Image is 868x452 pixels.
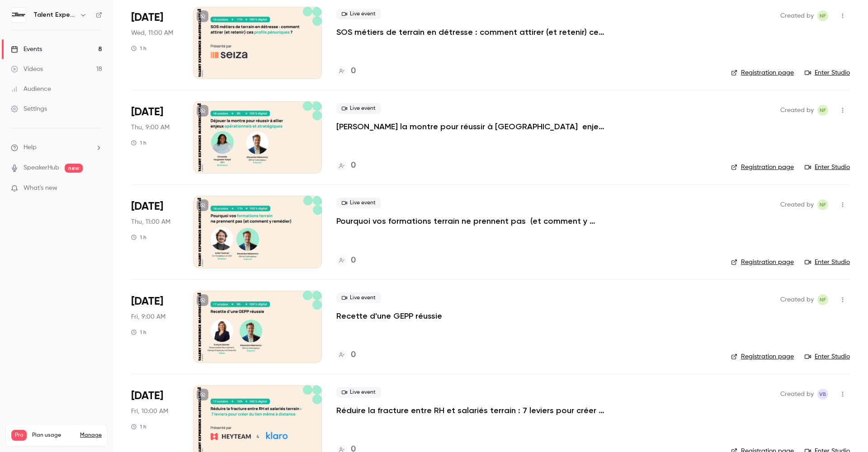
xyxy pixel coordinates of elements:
[780,389,814,400] span: Created by
[731,163,794,172] a: Registration page
[131,234,146,241] div: 1 h
[351,349,356,361] h4: 0
[819,389,826,400] span: VB
[780,10,814,21] span: Created by
[24,184,57,193] span: What's new
[91,184,102,193] iframe: Noticeable Trigger
[131,28,173,38] span: Wed, 11:00 AM
[131,10,163,25] span: [DATE]
[731,258,794,267] a: Registration page
[65,164,83,173] span: new
[11,104,47,113] div: Settings
[11,8,26,22] img: Talent Experience Masterclass
[805,258,850,267] a: Enter Studio
[131,196,179,268] div: Oct 16 Thu, 11:00 AM (Europe/Paris)
[131,199,163,214] span: [DATE]
[336,103,381,114] span: Live event
[11,45,42,54] div: Events
[817,389,828,400] span: Victoire Baba
[336,292,381,303] span: Live event
[805,163,850,172] a: Enter Studio
[131,291,179,363] div: Oct 17 Fri, 9:00 AM (Europe/Paris)
[820,10,826,21] span: NF
[731,68,794,77] a: Registration page
[780,294,814,305] span: Created by
[131,217,170,226] span: Thu, 11:00 AM
[131,45,146,52] div: 1 h
[131,294,163,309] span: [DATE]
[351,65,356,77] h4: 0
[820,199,826,210] span: NF
[336,198,381,208] span: Live event
[131,312,165,321] span: Fri, 9:00 AM
[336,216,608,226] a: Pourquoi vos formations terrain ne prennent pas (et comment y remédier)
[11,85,51,94] div: Audience
[131,7,179,79] div: Oct 15 Wed, 11:00 AM (Europe/Paris)
[11,143,102,152] li: help-dropdown-opener
[131,329,146,336] div: 1 h
[817,199,828,210] span: Noémie Forcella
[336,254,356,267] a: 0
[351,160,356,172] h4: 0
[131,105,163,119] span: [DATE]
[820,105,826,116] span: NF
[131,423,146,430] div: 1 h
[131,139,146,146] div: 1 h
[11,65,43,74] div: Videos
[336,9,381,19] span: Live event
[131,123,170,132] span: Thu, 9:00 AM
[32,432,75,439] span: Plan usage
[131,407,168,416] span: Fri, 10:00 AM
[24,163,59,173] a: SpeakerHub
[336,121,608,132] a: [PERSON_NAME] la montre pour réussir à [GEOGRAPHIC_DATA] enjeux opérationnels et stratégiques
[336,65,356,77] a: 0
[336,311,442,321] a: Recette d'une GEPP réussie
[33,10,76,19] h6: Talent Experience Masterclass
[805,352,850,361] a: Enter Studio
[80,432,102,439] a: Manage
[820,294,826,305] span: NF
[336,27,608,38] a: SOS métiers de terrain en détresse : comment attirer (et retenir) ces profils pénuriques ?
[817,105,828,116] span: Noémie Forcella
[805,68,850,77] a: Enter Studio
[817,294,828,305] span: Noémie Forcella
[336,387,381,398] span: Live event
[351,254,356,267] h4: 0
[780,199,814,210] span: Created by
[131,101,179,174] div: Oct 16 Thu, 9:00 AM (Europe/Paris)
[336,349,356,361] a: 0
[131,389,163,403] span: [DATE]
[780,105,814,116] span: Created by
[336,405,608,416] a: Réduire la fracture entre RH et salariés terrain : 7 leviers pour créer du lien même à distance
[336,160,356,172] a: 0
[11,430,27,441] span: Pro
[24,143,37,152] span: Help
[731,352,794,361] a: Registration page
[817,10,828,21] span: Noémie Forcella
